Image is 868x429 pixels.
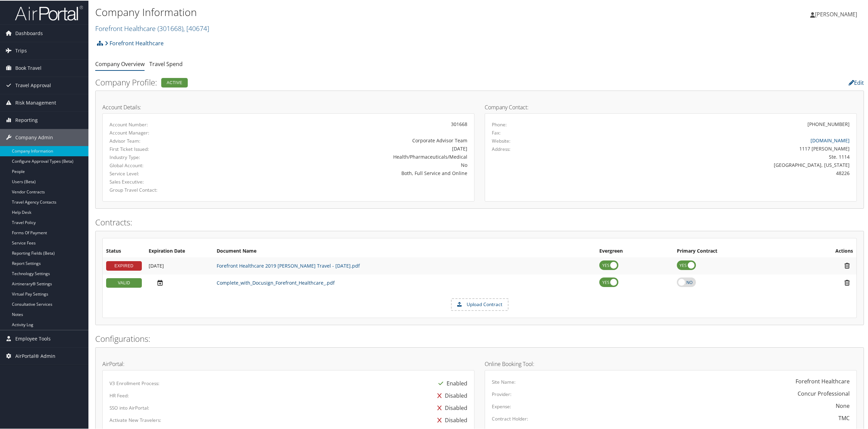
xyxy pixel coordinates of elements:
label: Address: [492,145,511,152]
h4: Account Details: [102,104,474,109]
a: Forefront Healthcare [95,23,209,32]
label: Global Account: [110,161,222,168]
span: Company Admin [15,128,53,145]
label: Group Travel Contact: [110,186,222,193]
div: Enabled [435,377,467,389]
label: Sales Executive: [110,178,222,185]
div: Add/Edit Date [149,262,210,268]
label: Advisor Team: [110,137,222,144]
div: [GEOGRAPHIC_DATA], [US_STATE] [584,161,850,168]
div: EXPIRED [106,260,142,270]
i: Remove Contract [841,279,853,286]
span: Risk Management [15,94,56,111]
th: Document Name [213,244,596,257]
span: Trips [15,42,27,59]
a: Forefront Healthcare 2019 [PERSON_NAME] Travel - [DATE].pdf [217,262,360,268]
label: Activate New Travelers: [110,416,161,423]
div: TMC [838,413,850,422]
div: Concur Professional [798,389,850,397]
h4: Company Contact: [485,104,857,109]
label: Account Number: [110,121,222,127]
label: Site Name: [492,378,516,385]
h2: Contracts: [95,216,864,227]
label: Account Manager: [110,129,222,136]
th: Primary Contract [673,244,794,257]
a: Edit [849,78,864,86]
a: Forefront Healthcare [105,36,164,49]
span: AirPortal® Admin [15,347,55,364]
label: Expense: [492,402,511,409]
label: HR Feed: [110,392,129,398]
div: Forefront Healthcare [796,377,850,385]
label: SSO into AirPortal: [110,404,149,411]
div: Disabled [434,413,467,426]
div: Ste. 1114 [584,153,850,160]
div: Corporate Advisor Team [232,136,467,143]
span: Dashboards [15,24,43,41]
h4: Online Booking Tool: [485,361,857,366]
div: No [232,161,467,168]
div: 1117 [PERSON_NAME] [584,144,850,152]
label: Fax: [492,129,501,136]
img: airportal-logo.png [15,4,83,20]
h4: AirPortal: [102,361,474,366]
h2: Configurations: [95,332,864,344]
div: 48226 [584,169,850,176]
div: 301668 [232,120,467,127]
a: Travel Spend [149,60,183,67]
div: None [836,401,850,409]
div: Disabled [434,401,467,413]
label: Contract Holder: [492,415,528,422]
h2: Company Profile: [95,76,604,88]
div: [DATE] [232,144,467,152]
th: Evergreen [596,244,673,257]
span: [PERSON_NAME] [815,10,857,17]
span: Book Travel [15,59,41,76]
span: ( 301668 ) [157,23,183,32]
label: V3 Enrollment Process: [110,379,160,386]
label: Provider: [492,390,512,397]
i: Remove Contract [841,261,853,269]
div: Add/Edit Date [149,279,210,286]
div: Active [161,77,188,87]
label: First Ticket Issued: [110,145,222,152]
a: [PERSON_NAME] [810,3,864,24]
th: Status [103,244,145,257]
div: Health/Pharmaceuticals/Medical [232,153,467,160]
span: Employee Tools [15,330,51,347]
a: Complete_with_Docusign_Forefront_Healthcare_.pdf [217,279,335,285]
th: Expiration Date [145,244,213,257]
a: [DOMAIN_NAME] [811,137,850,143]
label: Service Level: [110,170,222,176]
a: Company Overview [95,60,145,67]
div: Both, Full Service and Online [232,169,467,176]
span: [DATE] [149,262,164,268]
span: Reporting [15,111,38,128]
div: [PHONE_NUMBER] [807,120,850,127]
h1: Company Information [95,4,608,19]
label: Upload Contract [452,298,508,310]
label: Industry Type: [110,153,222,160]
th: Actions [794,244,856,257]
div: VALID [106,277,142,287]
span: , [ 40674 ] [183,23,209,32]
span: Travel Approval [15,76,51,93]
label: Phone: [492,121,507,127]
div: Disabled [434,389,467,401]
label: Website: [492,137,511,144]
